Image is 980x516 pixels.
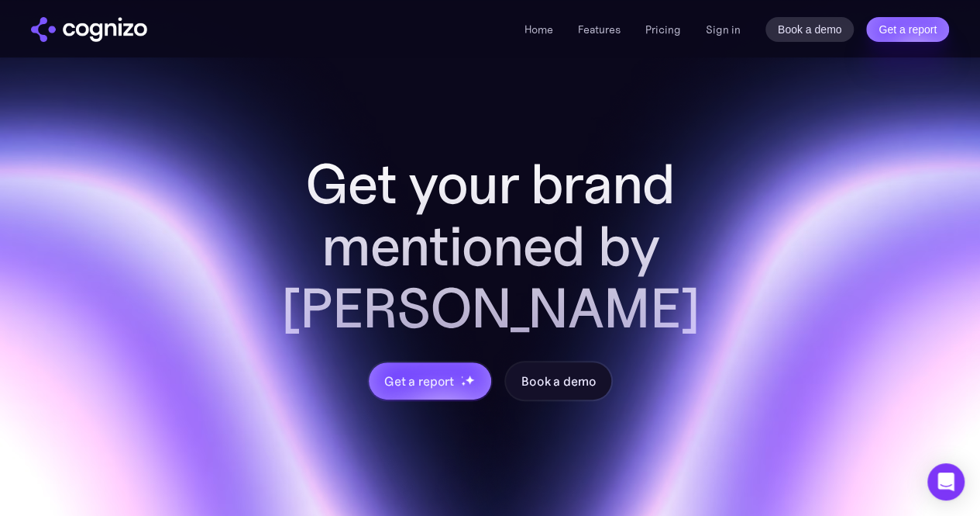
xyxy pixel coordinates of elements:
a: Home [524,23,553,36]
a: home [31,17,147,42]
div: Book a demo [521,372,596,390]
a: Book a demo [504,361,613,401]
div: Get a report [384,372,454,390]
div: Open Intercom Messenger [927,463,965,500]
img: star [465,375,475,385]
a: Pricing [645,23,681,36]
a: Get a reportstarstarstar [367,361,493,401]
a: Get a report [866,17,949,42]
a: Sign in [706,20,741,39]
img: cognizo logo [31,17,147,42]
a: Features [578,23,621,36]
h2: Get your brand mentioned by [PERSON_NAME] [242,153,738,339]
img: star [461,381,466,386]
a: Book a demo [765,17,854,42]
img: star [461,376,463,378]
